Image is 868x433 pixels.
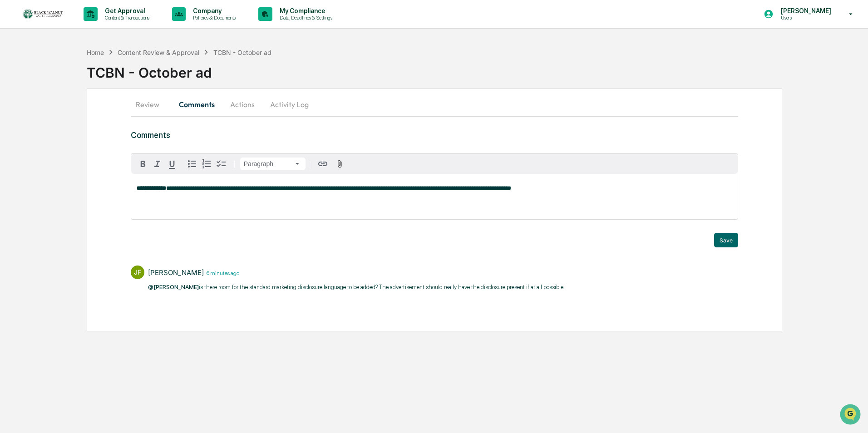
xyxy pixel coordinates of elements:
[9,19,165,34] p: How can we help?
[98,7,154,15] p: Get Approval
[131,130,738,140] h3: Comments
[774,15,836,21] p: Users
[131,266,144,279] div: JF
[222,93,263,115] button: Actions
[28,123,74,131] span: [PERSON_NAME]
[272,15,337,21] p: Data, Deadlines & Settings
[131,93,738,115] div: secondary tabs example
[18,178,57,187] span: Data Lookup
[19,69,35,86] img: 8933085812038_c878075ebb4cc5468115_72.jpg
[839,403,863,428] iframe: Open customer support
[41,69,149,79] div: Start new chat
[75,161,113,170] span: Attestations
[186,15,240,21] p: Policies & Documents
[18,161,59,170] span: Preclearance
[9,115,24,129] img: Joel Crampton
[154,72,165,83] button: Start new chat
[240,157,306,170] button: Block type
[41,79,125,86] div: We're available if you need us!
[62,157,116,174] a: 🗄️Attestations
[165,157,179,171] button: Underline
[172,93,222,115] button: Comments
[136,157,150,171] button: Bold
[9,162,16,169] div: 🖐️
[9,101,61,108] div: Past conversations
[131,93,172,115] button: Review
[80,123,106,131] span: 11:23 AM
[263,93,316,115] button: Activity Log
[148,284,199,290] span: @[PERSON_NAME]
[118,49,199,56] div: Content Review & Approval
[87,49,104,56] div: Home
[22,8,65,20] img: logo
[87,57,868,81] div: TCBN - October ad
[64,200,110,207] a: Powered byPylon
[98,15,154,21] p: Content & Transactions
[204,269,239,276] time: Monday, September 22, 2025 at 1:42:21 PM CDT
[186,7,240,15] p: Company
[272,7,337,15] p: My Compliance
[148,268,204,277] div: [PERSON_NAME]
[148,283,565,292] p: is there room for the standard marketing disclosure language to be added? The advertisement shoul...
[5,175,61,191] a: 🔎Data Lookup
[66,162,73,169] div: 🗄️
[774,7,836,15] p: [PERSON_NAME]
[714,233,738,247] button: Save
[5,157,62,174] a: 🖐️Preclearance
[9,69,25,86] img: 1746055101610-c473b297-6a78-478c-a979-82029cc54cd1
[90,201,110,207] span: Pylon
[332,158,348,170] button: Attach files
[9,179,16,187] div: 🔎
[150,157,165,171] button: Italic
[75,123,79,131] span: •
[213,49,271,56] div: TCBN - October ad
[141,99,165,110] button: See all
